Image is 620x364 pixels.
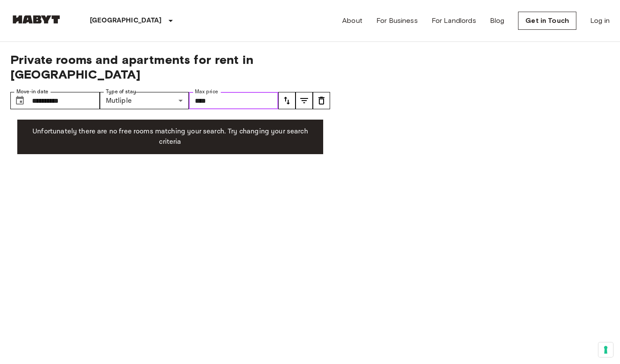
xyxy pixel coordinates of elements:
[313,92,330,109] button: tune
[296,92,313,109] button: tune
[106,88,136,95] label: Type of stay
[10,15,62,24] img: Habyt
[342,16,362,26] a: About
[376,16,418,26] a: For Business
[518,12,576,30] a: Get in Touch
[90,16,162,26] p: [GEOGRAPHIC_DATA]
[590,16,610,26] a: Log in
[278,92,296,109] button: tune
[195,88,218,95] label: Max price
[598,342,613,357] button: Your consent preferences for tracking technologies
[11,92,29,109] button: Choose date, selected date is 1 Mar 2026
[24,127,316,147] p: Unfortunately there are no free rooms matching your search. Try changing your search criteria
[100,92,189,109] div: Mutliple
[10,52,330,82] span: Private rooms and apartments for rent in [GEOGRAPHIC_DATA]
[16,88,48,95] label: Move-in date
[432,16,476,26] a: For Landlords
[490,16,505,26] a: Blog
